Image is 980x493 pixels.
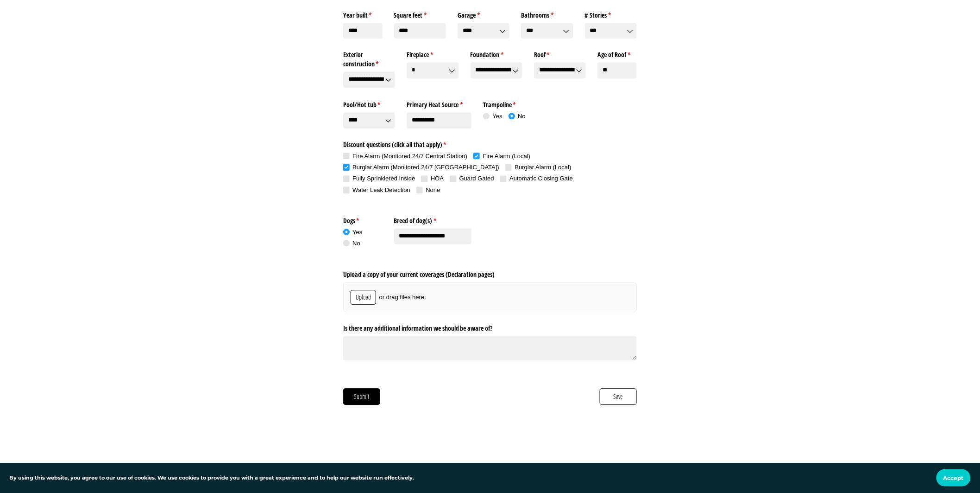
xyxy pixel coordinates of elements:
label: Age of Roof [597,47,637,59]
label: Upload a copy of your current coverages (Declaration pages) [343,267,637,279]
label: Year built [343,7,383,19]
label: Square feet [394,7,446,19]
div: checkbox-group [343,152,637,198]
span: Water Leak Detection [352,186,410,193]
span: Fire Alarm (Monitored 24/​7 Central Station) [352,153,467,160]
label: Breed of dog(s) [394,213,471,225]
legend: Dogs [343,213,383,225]
p: By using this website, you agree to our use of cookies. We use cookies to provide you with a grea... [9,474,414,482]
span: None [426,186,440,193]
span: Yes [352,229,362,236]
button: Submit [343,388,380,405]
label: Is there any additional information we should be aware of? [343,321,637,333]
label: Garage [458,7,509,19]
button: Upload [351,290,376,305]
label: Exterior construction [343,47,395,69]
span: Submit [353,391,370,402]
span: Guard Gated [459,175,494,182]
label: Fireplace [407,47,459,59]
legend: Discount questions (click all that apply) [343,137,637,149]
button: Save [600,388,637,405]
label: Primary Heat Source [407,97,471,109]
span: HOA [431,175,444,182]
span: Fully Sprinklered Inside [352,175,415,182]
button: Accept [936,469,971,487]
span: Burglar Alarm (Monitored 24/​7 [GEOGRAPHIC_DATA]) [352,164,499,171]
span: No [352,240,360,247]
label: Pool/​Hot tub [343,97,395,109]
label: Bathrooms [521,7,573,19]
legend: Trampoline [483,97,548,109]
span: Upload [355,292,371,302]
span: Automatic Closing Gate [509,175,573,182]
span: or drag files here. [379,293,426,301]
label: Roof [534,47,586,59]
span: Accept [943,474,964,481]
span: No [518,113,526,120]
label: Foundation [471,47,522,59]
span: Fire Alarm (Local) [483,153,531,160]
label: # Stories [585,7,637,19]
span: Save [613,391,624,402]
span: Yes [493,113,503,120]
span: Burglar Alarm (Local) [515,164,572,171]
